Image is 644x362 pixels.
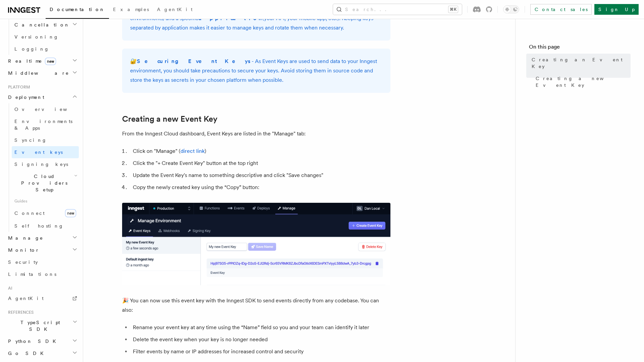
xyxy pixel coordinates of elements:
[503,5,519,13] button: Toggle dark mode
[14,137,47,143] span: Syncing
[12,43,79,55] a: Logging
[5,316,79,335] button: TypeScript SDK
[14,46,49,52] span: Logging
[131,146,390,156] li: Click on "Manage" ( )
[131,171,390,180] li: Update the Event Key's name to something descriptive and click "Save changes"
[5,335,79,347] button: Python SDK
[5,67,79,79] button: Middleware
[8,259,38,265] span: Security
[5,350,48,357] span: Go SDK
[530,4,592,15] a: Contact sales
[529,43,631,54] h4: On this page
[14,149,63,155] span: Event keys
[12,115,79,134] a: Environments & Apps
[5,247,40,253] span: Monitor
[12,173,74,193] span: Cloud Providers Setup
[109,2,153,18] a: Examples
[5,58,56,64] span: Realtime
[12,206,79,220] a: Connectnew
[14,210,45,216] span: Connect
[5,70,69,76] span: Middleware
[131,183,390,192] li: Copy the newly created key using the “Copy” button:
[594,4,639,15] a: Sign Up
[5,310,34,315] span: References
[50,7,105,12] span: Documentation
[14,107,84,112] span: Overview
[137,58,252,64] strong: Securing Event Keys
[45,58,56,65] span: new
[532,56,631,70] span: Creating an Event Key
[131,347,390,356] li: Filter events by name or IP addresses for increased control and security
[533,72,631,91] a: Creating a new Event Key
[5,256,79,268] a: Security
[12,21,70,28] span: Cancellation
[5,235,43,241] span: Manage
[46,2,109,19] a: Documentation
[448,6,458,13] kbd: ⌘K
[12,196,79,206] span: Guides
[5,292,79,304] a: AgentKit
[5,94,44,101] span: Deployment
[5,103,79,232] div: Deployment
[5,338,60,345] span: Python SDK
[14,119,72,131] span: Environments & Apps
[131,323,390,332] li: Rename your event key at any time using the “Name” field so you and your team can identify it later
[130,57,382,85] p: 🔐 - As Event Keys are used to send data to your Inngest environment, you should take precautions ...
[12,134,79,146] a: Syncing
[5,319,72,333] span: TypeScript SDK
[5,84,30,90] span: Platform
[131,335,390,344] li: Delete the event key when your key is no longer needed
[12,170,79,196] button: Cloud Providers Setup
[122,129,390,138] p: From the Inngest Cloud dashboard, Event Keys are listed in the "Manage" tab:
[8,271,56,277] span: Limitations
[180,148,205,154] a: direct link
[157,7,193,12] span: AgentKit
[14,162,68,167] span: Signing keys
[12,220,79,232] a: Self hosting
[113,7,149,12] span: Examples
[12,158,79,170] a: Signing keys
[122,296,390,315] p: 🎉 You can now use this event key with the Inngest SDK to send events directly from any codebase. ...
[5,55,79,67] button: Realtimenew
[12,146,79,158] a: Event keys
[5,91,79,103] button: Deployment
[5,232,79,244] button: Manage
[14,34,59,40] span: Versioning
[12,31,79,43] a: Versioning
[529,54,631,72] a: Creating an Event Key
[122,114,217,124] a: Creating a new Event Key
[153,2,197,18] a: AgentKit
[12,103,79,115] a: Overview
[14,223,64,229] span: Self hosting
[8,296,44,301] span: AgentKit
[5,268,79,280] a: Limitations
[122,203,390,285] img: A newly created Event Key in the Inngest Cloud dashboard
[5,286,12,291] span: AI
[5,347,79,359] button: Go SDK
[131,159,390,168] li: Click the "+ Create Event Key" button at the top right
[536,75,631,88] span: Creating a new Event Key
[65,209,76,217] span: new
[12,19,79,31] button: Cancellation
[333,4,462,15] button: Search...⌘K
[5,244,79,256] button: Monitor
